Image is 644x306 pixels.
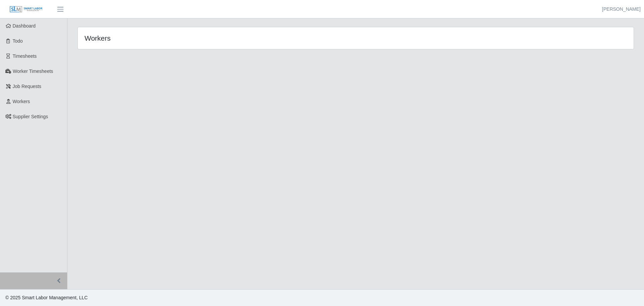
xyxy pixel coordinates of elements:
[13,53,37,59] span: Timesheets
[9,6,43,13] img: SLM Logo
[13,114,48,119] span: Supplier Settings
[13,69,53,74] span: Worker Timesheets
[13,99,30,104] span: Workers
[13,84,42,89] span: Job Requests
[5,295,88,300] span: © 2025 Smart Labor Management, LLC
[13,38,23,44] span: Todo
[13,23,36,29] span: Dashboard
[602,6,641,13] a: [PERSON_NAME]
[85,34,305,42] h4: Workers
